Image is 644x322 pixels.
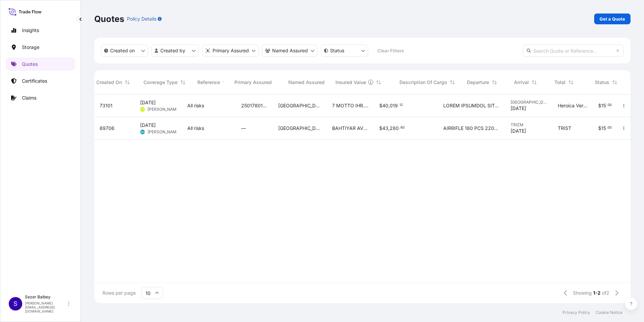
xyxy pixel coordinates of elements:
span: Created On [96,79,122,86]
span: Primary Assured [234,79,272,86]
p: Created by [160,47,185,54]
a: Insights [6,24,75,37]
span: $ [598,126,601,131]
a: Claims [6,91,75,105]
button: Sort [530,78,538,86]
p: Get a Quote [600,16,625,22]
p: Primary Assured [213,47,249,54]
span: [GEOGRAPHIC_DATA] [278,102,321,109]
span: [DATE] [511,105,526,112]
span: 00 [608,104,612,106]
p: Claims [22,95,36,101]
a: Get a Quote [594,14,631,24]
p: Quotes [22,61,38,68]
span: 40 [382,103,388,108]
span: Description Of Cargo [399,79,447,86]
span: . [606,104,607,106]
p: Status [330,47,344,54]
a: Storage [6,41,75,54]
button: Sort [611,78,619,86]
span: TRIZM [511,122,547,128]
span: Status [595,79,609,86]
span: Coverage Type [143,79,178,86]
span: 69706 [100,125,115,132]
span: BAHTIYAR AV MALZ. PAZ.LTD.STI. [332,125,368,132]
button: Sort [221,78,229,86]
a: Certificates [6,74,75,88]
span: LOREM IPSUMDOL SIT AMETCON ADIPI - ELITSE DOEIUS T020686 INCID UTLABORE ETD MAGNA-AL ENIM ADMIN V... [443,102,500,109]
input: Search Quote or Reference... [523,45,624,57]
span: 43 [382,126,388,131]
span: 15 [601,103,606,108]
p: Storage [22,44,39,51]
button: createdBy Filter options [152,45,199,57]
span: Insured Value [335,79,366,86]
span: [PERSON_NAME] [148,129,180,135]
span: Arrival [514,79,529,86]
span: [DATE] [140,99,156,106]
span: , [388,126,390,131]
span: 00 [608,127,612,129]
span: Rows per page [102,290,136,296]
span: All risks [187,125,204,132]
p: [PERSON_NAME][EMAIL_ADDRESS][DOMAIN_NAME] [25,301,67,313]
p: Sezer Balbey [25,294,67,300]
button: cargoOwner Filter options [262,45,318,57]
button: Clear Filters [372,45,409,56]
span: Reference [197,79,220,86]
span: 15 [601,126,606,131]
p: Insights [22,27,39,34]
span: $ [379,103,382,108]
p: Certificates [22,78,47,84]
button: Sort [375,78,383,86]
span: TRIST [558,125,571,132]
button: Sort [448,78,456,86]
button: Sort [490,78,498,86]
button: createdOn Filter options [101,45,148,57]
button: certificateStatus Filter options [321,45,368,57]
span: [DATE] [511,128,526,134]
button: distributor Filter options [202,45,259,57]
span: 1-2 [593,290,601,296]
span: GU [140,129,144,135]
a: Cookie Notice [595,310,622,315]
span: — [241,125,246,132]
span: [GEOGRAPHIC_DATA] [511,100,547,105]
a: Privacy Policy [562,310,590,315]
span: Named Assured [288,79,325,86]
button: Sort [567,78,575,86]
span: , [388,103,390,108]
span: Showing [573,290,592,296]
span: All risks [187,102,204,109]
span: [DATE] [140,122,156,129]
span: 12 [399,104,403,106]
span: 73101 [100,102,112,109]
span: 7 MOTTO IHR. ITH. MOB. AKS. INS. [GEOGRAPHIC_DATA]. TIC. LTD. [332,102,368,109]
span: $ [598,103,601,108]
span: AIRRIFLE 180 PCS 2203 KG INSURANCE PREMIUM 90 USD(TAX INCLUDED) [443,125,500,132]
span: . [606,127,607,129]
span: Departure [467,79,489,86]
span: Total [554,79,566,86]
p: Policy Details [127,16,156,22]
span: S [13,300,18,307]
span: $ [379,126,382,131]
span: 280 [390,126,399,131]
p: Created on [110,47,135,54]
p: Quotes [94,14,124,24]
button: Sort [179,78,187,86]
span: [PERSON_NAME] [148,107,180,112]
p: Clear Filters [377,47,404,54]
span: 60 [400,127,405,129]
span: 019 [390,103,398,108]
button: Sort [123,78,131,86]
span: . [398,104,399,106]
span: . [399,127,400,129]
span: 2501780133 [241,102,267,109]
span: of 2 [602,290,609,296]
span: Heroica Veracruz [558,102,587,109]
span: FK [141,106,144,113]
span: [GEOGRAPHIC_DATA] [278,125,321,132]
